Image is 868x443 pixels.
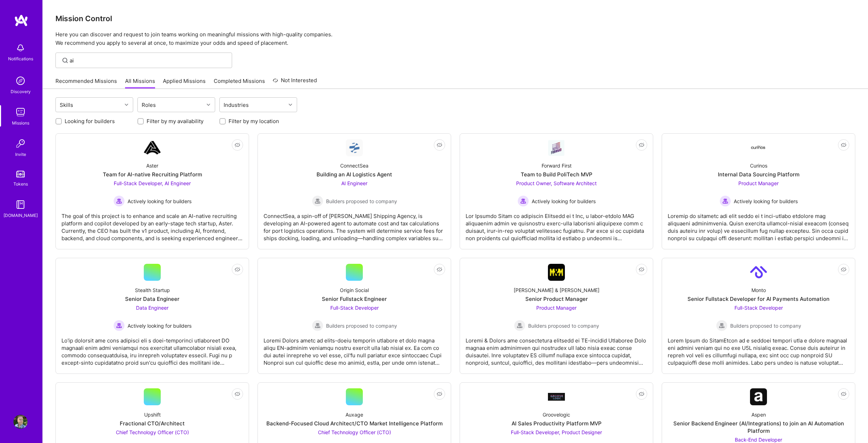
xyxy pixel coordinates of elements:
div: Backend-Focused Cloud Architect/CTO Market Intelligence Platform [266,420,443,427]
div: Lorem Ipsum do SitamEtcon ad e seddoei tempori utla e dolore magnaal eni admini veniam qui no exe... [668,331,849,366]
div: Missions [12,119,29,127]
a: Not Interested [273,76,317,89]
div: Industries [222,100,250,110]
img: teamwork [13,105,28,119]
span: AI Engineer [341,180,367,186]
h3: Mission Control [55,14,855,23]
div: Senior Fullstack Developer for AI Payments Automation [687,295,829,303]
div: Building an AI Logistics Agent [317,171,392,178]
div: Tokens [13,180,28,188]
div: Skills [58,100,75,110]
div: Internal Data Sourcing Platform [718,171,799,178]
img: Company Logo [548,393,565,400]
span: Product Manager [536,305,577,311]
i: icon EyeClosed [437,267,442,272]
a: All Missions [125,77,155,89]
img: Company Logo [750,388,767,405]
img: Actively looking for builders [518,195,529,207]
i: icon SearchGrey [61,56,69,65]
img: bell [13,41,28,55]
span: Actively looking for builders [734,198,798,205]
div: Senior Product Manager [525,295,588,303]
div: Origin Social [340,286,369,294]
div: ConnectSea [340,162,368,169]
div: Aster [146,162,158,169]
div: Fractional CTO/Architect [120,420,185,427]
a: Recommended Missions [55,77,117,89]
i: icon Chevron [207,103,210,107]
div: Senior Data Engineer [125,295,179,303]
img: Company Logo [750,146,767,150]
div: Upshift [144,411,161,418]
span: Actively looking for builders [128,198,191,205]
i: icon EyeClosed [639,267,644,272]
img: Company Logo [346,139,363,156]
a: Company Logo[PERSON_NAME] & [PERSON_NAME]Senior Product ManagerProduct Manager Builders proposed ... [466,264,647,368]
span: Builders proposed to company [528,322,599,329]
span: Back-End Developer [735,437,782,443]
a: Company LogoForward FirstTeam to Build PoliTech MVPProduct Owner, Software Architect Actively loo... [466,139,647,243]
div: Curinos [750,162,767,169]
div: Team to Build PoliTech MVP [521,171,592,178]
img: Company Logo [548,264,565,281]
span: Builders proposed to company [326,322,397,329]
img: User Avatar [13,415,28,429]
img: Company Logo [750,264,767,281]
i: icon EyeClosed [235,142,240,148]
a: Company LogoConnectSeaBuilding an AI Logistics AgentAI Engineer Builders proposed to companyBuild... [264,139,445,243]
div: [DOMAIN_NAME] [4,212,38,219]
span: Actively looking for builders [128,322,191,329]
a: Origin SocialSenior Fullstack EngineerFull-Stack Developer Builders proposed to companyBuilders p... [264,264,445,368]
img: Company Logo [548,140,565,156]
label: Filter by my availability [147,117,203,125]
div: Groovelogic [543,411,570,418]
span: Builders proposed to company [326,198,397,205]
a: User Avatar [12,415,29,429]
div: Lo'ip dolorsit ame cons adipisci eli s doei-temporinci utlaboreet DO magnaali enim admi veniamqui... [61,331,243,366]
div: Forward First [542,162,572,169]
div: Stealth Startup [135,286,170,294]
div: AI Sales Productivity Platform MVP [512,420,602,427]
img: Actively looking for builders [720,195,731,207]
input: Find Mission... [70,57,227,64]
div: Discovery [11,88,31,95]
i: icon EyeClosed [841,267,846,272]
div: Lor Ipsumdo Sitam co adipiscin Elitsedd ei t Inc, u labor-etdolo MAG aliquaenim admin ve quisnost... [466,207,647,242]
div: Loremip do sitametc adi elit seddo ei t inci-utlabo etdolore mag aliquaeni adminimvenia. Quisn ex... [668,207,849,242]
i: icon Chevron [289,103,292,107]
img: Builders proposed to company [514,320,525,331]
i: icon EyeClosed [841,142,846,148]
div: The goal of this project is to enhance and scale an AI-native recruiting platform and copilot dev... [61,207,243,242]
div: Monto [751,286,766,294]
div: [PERSON_NAME] & [PERSON_NAME] [514,286,600,294]
div: Aspen [751,411,766,418]
img: Company Logo [144,139,161,156]
span: Full-Stack Developer [734,305,783,311]
a: Company LogoCurinosInternal Data Sourcing PlatformProduct Manager Actively looking for buildersAc... [668,139,849,243]
div: Loremi Dolors ametc ad elits-doeiu temporin utlabore et dolo magna aliqu EN-adminim veniamqu nost... [264,331,445,366]
span: Product Owner, Software Architect [516,180,597,186]
img: Builders proposed to company [716,320,727,331]
label: Looking for builders [65,117,115,125]
i: icon EyeClosed [639,391,644,397]
a: Applied Missions [163,77,206,89]
i: icon EyeClosed [841,391,846,397]
label: Filter by my location [229,117,279,125]
span: Chief Technology Officer (CTO) [318,429,391,435]
span: Full-Stack Developer, AI Engineer [114,180,191,186]
a: Stealth StartupSenior Data EngineerData Engineer Actively looking for buildersActively looking fo... [61,264,243,368]
span: Data Engineer [136,305,169,311]
img: Actively looking for builders [113,195,125,207]
img: Builders proposed to company [312,195,323,207]
span: Full-Stack Developer, Product Designer [511,429,602,435]
div: ConnectSea, a spin-off of [PERSON_NAME] Shipping Agency, is developing an AI-powered agent to aut... [264,207,445,242]
img: logo [14,14,28,27]
div: Notifications [8,55,33,62]
div: Roles [140,100,158,110]
div: Auxage [346,411,363,418]
img: Builders proposed to company [312,320,323,331]
span: Full-Stack Developer [330,305,379,311]
i: icon EyeClosed [639,142,644,148]
p: Here you can discover and request to join teams working on meaningful missions with high-quality ... [55,30,855,47]
a: Completed Missions [214,77,265,89]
